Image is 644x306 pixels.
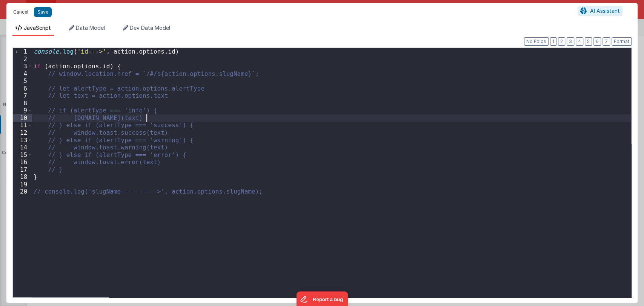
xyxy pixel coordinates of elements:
div: 20 [13,188,32,195]
div: 19 [13,181,32,188]
span: AI Assistant [590,8,620,14]
button: Save [34,7,52,17]
span: Dev Data Model [130,25,170,31]
button: AI Assistant [578,6,622,16]
div: 2 [13,55,32,63]
button: 2 [558,37,565,46]
div: 16 [13,158,32,166]
div: 12 [13,129,32,137]
div: 1 [13,48,32,55]
div: 17 [13,166,32,174]
div: 13 [13,137,32,144]
div: 9 [13,107,32,114]
button: 5 [585,37,592,46]
div: 5 [13,77,32,85]
div: 14 [13,144,32,151]
button: Cancel [9,7,32,17]
button: Format [612,37,632,46]
button: 4 [576,37,583,46]
div: 7 [13,92,32,100]
div: 3 [13,63,32,70]
button: 3 [567,37,574,46]
div: 15 [13,151,32,159]
button: 1 [550,37,556,46]
button: 6 [593,37,601,46]
div: 10 [13,114,32,122]
span: Data Model [76,25,105,31]
div: 8 [13,100,32,107]
button: 7 [603,37,610,46]
span: JavaScript [24,25,51,31]
div: 11 [13,121,32,129]
div: 18 [13,173,32,181]
button: No Folds [524,37,549,46]
div: 6 [13,85,32,92]
div: 4 [13,70,32,78]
